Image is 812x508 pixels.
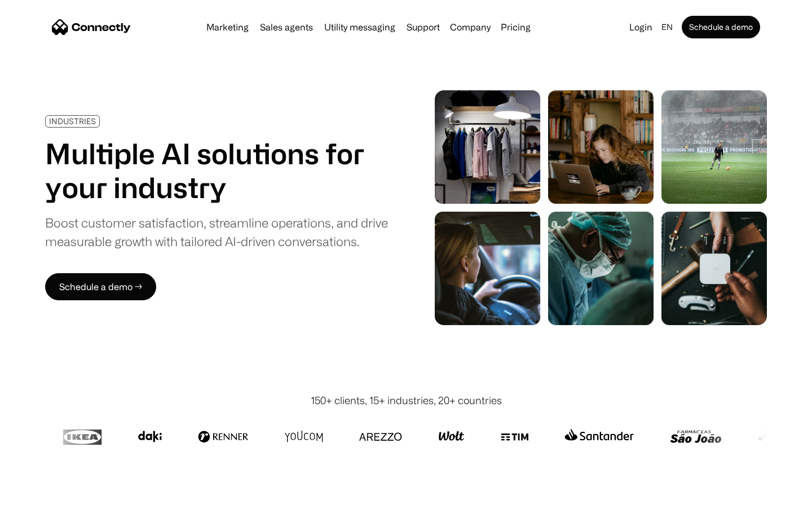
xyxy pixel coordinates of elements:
a: Utility messaging [320,23,400,32]
h1: Multiple AI solutions for your industry [45,137,388,204]
div: Company [450,19,491,35]
a: Schedule a demo [682,16,760,38]
a: Marketing [202,23,253,32]
div: 150+ clients, 15+ industries, 20+ countries [311,393,502,408]
aside: Language selected: English [11,487,68,504]
ul: Language list [23,488,68,504]
a: Pricing [496,23,535,32]
div: INDUSTRIES [49,117,96,125]
a: Login [625,19,657,35]
a: Sales agents [255,23,317,32]
a: Support [402,23,444,32]
div: Boost customer satisfaction, streamline operations, and drive measurable growth with tailored AI-... [45,213,388,251]
a: Schedule a demo → [45,273,156,300]
div: en [661,19,673,35]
